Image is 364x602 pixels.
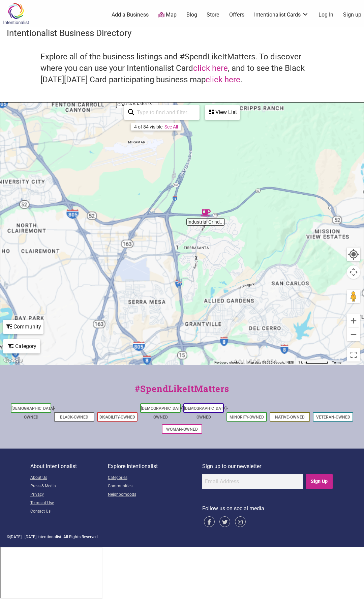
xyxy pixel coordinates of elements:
a: See All [164,124,178,130]
a: Open this area in Google Maps (opens a new window) [2,356,24,365]
span: [DATE] - [DATE] [10,535,36,539]
button: Zoom in [347,314,360,327]
div: Industrial Grind Coffee [201,208,211,218]
img: Google [2,356,24,365]
a: Press & Media [30,482,108,491]
button: Map Scale: 1 km per 62 pixels [296,360,330,365]
div: Filter by category [3,339,40,353]
a: Woman-Owned [166,427,198,432]
a: Blog [186,11,197,19]
a: Veteran-Owned [316,415,350,420]
input: Sign Up [306,474,333,489]
a: Offers [229,11,244,19]
div: See a list of the visible businesses [205,105,240,120]
a: Privacy [30,491,108,499]
button: Drag Pegman onto the map to open Street View [347,290,360,303]
a: Contact Us [30,508,108,516]
span: 1 km [298,361,306,364]
input: Email Address [202,474,303,489]
a: Neighborhoods [108,491,202,499]
a: [DEMOGRAPHIC_DATA]-Owned [11,406,55,420]
a: click here [193,63,228,73]
a: Intentionalist Cards [254,11,309,19]
p: Sign up to our newsletter [202,462,334,471]
button: Your Location [347,248,360,261]
div: Type to search and filter [124,105,200,120]
p: Explore Intentionalist [108,462,202,471]
div: View List [206,106,239,119]
div: Category [4,340,39,353]
p: About Intentionalist [30,462,108,471]
a: Communities [108,482,202,491]
a: Categories [108,474,202,482]
a: [DEMOGRAPHIC_DATA]-Owned [141,406,185,420]
a: Terms of Use [30,499,108,508]
a: Terms (opens in new tab) [332,361,341,364]
button: Zoom out [347,328,360,341]
div: © | All Rights Reserved [7,534,357,540]
p: Follow us on social media [202,504,334,513]
a: Disability-Owned [99,415,135,420]
a: [DEMOGRAPHIC_DATA]-Owned [184,406,228,420]
a: Native-Owned [275,415,305,420]
button: Keyboard shortcuts [214,360,243,365]
a: Minority-Owned [230,415,264,420]
a: Store [207,11,219,19]
a: Black-Owned [60,415,88,420]
h3: Intentionalist Business Directory [7,27,357,39]
a: Log In [318,11,333,19]
div: Community [4,320,43,333]
a: Sign up [343,11,361,19]
a: About Us [30,474,108,482]
a: Add a Business [112,11,149,19]
a: Map [158,11,177,19]
div: 4 of 84 visible [134,124,162,130]
div: Filter by Community [3,320,43,334]
button: Toggle fullscreen view [346,347,361,362]
input: Type to find and filter... [134,106,195,119]
button: Map camera controls [347,265,360,279]
span: Map data ©2025 Google, INEGI [247,361,294,364]
span: Intentionalist [37,535,61,539]
a: click here [206,75,240,84]
h4: Explore all of the business listings and #SpendLikeItMatters. To discover where you can use your ... [40,51,324,85]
